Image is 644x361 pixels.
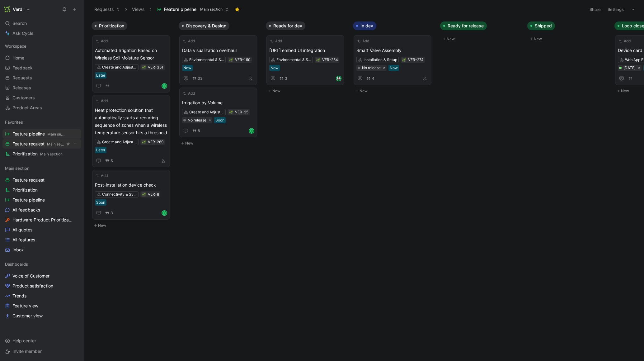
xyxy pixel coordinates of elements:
[2,281,81,291] a: Product satisfaction
[2,53,81,63] a: Home
[176,19,263,150] div: Discovery & DesignNew
[179,21,229,30] button: Discovery & Design
[2,175,81,185] a: Feature request
[402,58,406,62] div: 🌱
[142,140,146,144] div: 🌱
[2,5,31,14] button: VerdiVerdi
[95,181,167,189] span: Post-installation device check
[92,21,127,30] button: Prioritization
[2,195,81,205] a: Feature pipeline
[2,245,81,254] a: Inbox
[104,210,114,216] button: 8
[408,57,424,63] div: VER-274
[142,65,146,69] button: 🌱
[164,6,196,12] span: Feature pipeline
[372,77,374,80] span: 4
[527,21,555,30] button: Shipped
[12,20,27,27] span: Search
[95,107,167,136] span: Heat protection solution that automatically starts a recurring sequence of zones when a wireless ...
[365,75,376,82] button: 4
[12,313,43,319] span: Customer view
[99,23,124,29] span: Prioritization
[266,87,348,95] button: New
[364,57,397,63] div: Installation & Setup
[40,152,63,156] span: Main section
[605,5,627,14] button: Settings
[2,215,81,225] a: Hardware Product Prioritization
[12,338,36,343] span: Help center
[263,19,350,98] div: Ready for devNew
[402,58,406,62] img: 🌱
[353,21,376,30] button: In dev
[235,57,251,63] div: VER-190
[12,293,26,299] span: Trends
[2,336,81,345] div: Help center
[142,192,146,197] button: 🌱
[336,76,341,81] img: avatar
[2,129,81,139] a: Feature pipelineMain section
[12,65,33,71] span: Feedback
[229,58,233,62] button: 🌱
[2,41,81,51] div: Workspace
[47,132,70,136] span: Main section
[102,191,137,197] div: Connectivity & Sync
[12,207,40,213] span: All feedbacks
[2,63,81,73] a: Feedback
[2,117,81,127] div: Favorites
[92,95,170,167] a: AddHeat protection solution that automatically starts a recurring sequence of zones when a wirele...
[215,117,224,123] div: Soon
[12,197,45,203] span: Feature pipeline
[191,127,201,134] button: 8
[179,140,261,147] button: New
[4,6,10,12] img: Verdi
[278,75,289,82] button: 3
[182,90,196,97] button: Add
[12,151,63,157] span: Prioritization
[200,6,223,12] span: Main section
[189,109,224,115] div: Create and Adjust Irrigation Schedules
[623,65,636,71] div: [DATE]
[2,83,81,93] a: Releases
[186,23,226,29] span: Discovery & Design
[525,19,612,46] div: ShippedNew
[179,88,257,137] a: AddIrrigation by VolumeCreate and Adjust Irrigation SchedulesSoon8R
[148,64,163,70] div: VER-351
[448,23,484,29] span: Ready for release
[162,84,167,88] div: R
[269,47,341,54] span: [URL] embed UI integration
[96,147,105,153] div: Later
[191,75,204,82] button: 33
[2,235,81,245] a: All features
[12,141,65,147] span: Feature request
[182,38,196,44] button: Add
[2,347,81,356] div: Invite member
[2,185,81,195] a: Prioritization
[12,55,24,61] span: Home
[438,19,525,46] div: Ready for releaseNew
[96,72,105,78] div: Later
[2,73,81,83] a: Requests
[229,110,233,114] div: 🌱
[356,47,429,54] span: Smart Valve Assembly
[95,173,109,179] button: Add
[12,105,42,111] span: Product Areas
[266,35,344,85] a: Add[URL] embed UI integrationEnvironmental & Soil Moisture DataNow3avatar
[92,35,170,93] a: AddAutomated Irrigation Based on Wireless Soil Moisture SensorCreate and Adjust Irrigation Schedu...
[110,211,113,215] span: 8
[353,87,435,95] button: New
[350,19,438,98] div: In devNew
[102,139,137,145] div: Create and Adjust Irrigation Schedules
[5,165,30,171] span: Main section
[12,177,45,183] span: Feature request
[12,131,66,137] span: Feature pipeline
[12,283,53,289] span: Product satisfaction
[362,65,381,71] div: No release
[618,38,632,44] button: Add
[92,5,123,14] button: Requests
[587,5,604,14] button: Share
[2,164,81,173] div: Main section
[266,21,305,30] button: Ready for dev
[12,75,32,81] span: Requests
